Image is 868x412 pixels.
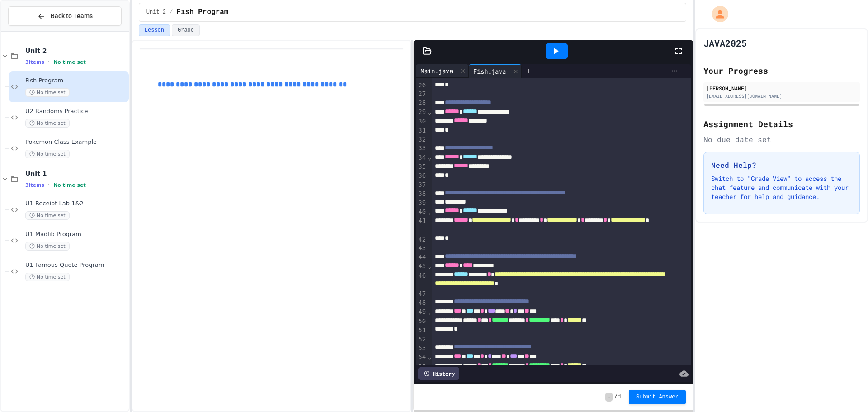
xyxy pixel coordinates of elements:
[170,9,173,16] span: /
[25,59,44,65] span: 3 items
[416,199,427,208] div: 39
[416,335,427,344] div: 52
[25,150,70,158] span: No time set
[706,84,857,92] div: [PERSON_NAME]
[53,182,86,188] span: No time set
[469,64,522,78] div: Fish.java
[416,64,469,78] div: Main.java
[418,367,459,380] div: History
[25,273,70,281] span: No time set
[703,4,731,24] div: My Account
[48,181,50,189] span: •
[25,200,127,208] span: U1 Receipt Lab 1&2
[416,117,427,126] div: 30
[416,344,427,353] div: 53
[703,118,860,130] h2: Assignment Details
[53,59,86,65] span: No time set
[427,308,432,315] span: Fold line
[614,393,618,401] span: /
[146,9,166,16] span: Unit 2
[416,326,427,335] div: 51
[416,153,427,162] div: 34
[605,393,612,402] span: -
[706,93,857,99] div: [EMAIL_ADDRESS][DOMAIN_NAME]
[427,354,432,361] span: Fold line
[25,88,70,97] span: No time set
[416,99,427,108] div: 28
[25,138,127,146] span: Pokemon Class Example
[416,262,427,271] div: 45
[703,64,860,77] h2: Your Progress
[416,162,427,171] div: 35
[416,126,427,135] div: 31
[416,253,427,262] div: 44
[416,353,427,362] div: 54
[416,66,458,76] div: Main.java
[427,109,432,116] span: Fold line
[25,170,127,178] span: Unit 1
[416,135,427,144] div: 32
[25,47,127,55] span: Unit 2
[416,180,427,189] div: 37
[416,217,427,235] div: 41
[416,81,427,90] div: 26
[416,90,427,99] div: 27
[711,160,852,170] h3: Need Help?
[416,235,427,244] div: 42
[416,244,427,253] div: 43
[25,261,127,269] span: U1 Famous Quote Program
[416,271,427,290] div: 46
[416,189,427,199] div: 38
[703,37,747,49] h1: JAVA2025
[703,134,860,145] div: No due date set
[51,11,93,21] span: Back to Teams
[25,231,127,238] span: U1 Madlib Program
[416,317,427,326] div: 50
[427,208,432,215] span: Fold line
[25,77,127,85] span: Fish Program
[48,58,50,66] span: •
[172,24,200,36] button: Grade
[416,289,427,298] div: 47
[25,108,127,115] span: U2 Randoms Practice
[416,362,427,371] div: 55
[139,24,170,36] button: Lesson
[416,108,427,117] div: 29
[416,171,427,180] div: 36
[25,211,70,220] span: No time set
[416,208,427,217] div: 40
[25,182,44,188] span: 3 items
[416,298,427,308] div: 48
[629,390,686,404] button: Submit Answer
[636,393,679,401] span: Submit Answer
[416,144,427,153] div: 33
[469,66,510,76] div: Fish.java
[25,119,70,128] span: No time set
[416,308,427,317] div: 49
[176,7,228,18] span: Fish Program
[427,262,432,270] span: Fold line
[427,154,432,161] span: Fold line
[25,242,70,251] span: No time set
[618,393,622,401] span: 1
[8,6,122,26] button: Back to Teams
[711,174,852,201] p: Switch to "Grade View" to access the chat feature and communicate with your teacher for help and ...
